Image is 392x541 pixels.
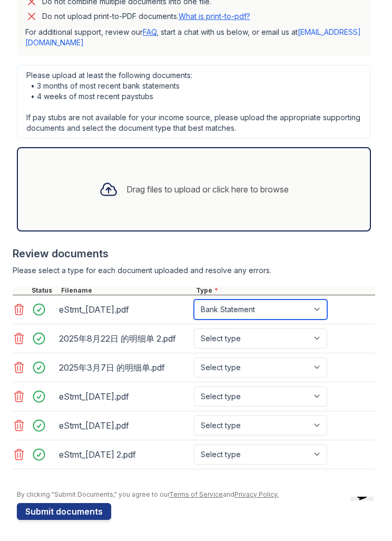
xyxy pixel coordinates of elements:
button: Submit documents [17,503,111,520]
a: Privacy Policy. [234,490,279,498]
a: What is print-to-pdf? [179,12,250,21]
iframe: chat widget [346,497,381,530]
div: Please select a type for each document uploaded and resolve any errors. [13,265,375,276]
div: eStmt_[DATE].pdf [59,417,190,434]
div: 2025年8月22日 的明细单 2.pdf [59,330,190,347]
p: Do not upload print-to-PDF documents. [42,11,250,22]
div: Status [30,286,59,295]
div: By clicking "Submit Documents," you agree to our and [17,490,375,499]
p: For additional support, review our , start a chat with us below, or email us at [25,27,362,48]
div: Type [194,286,375,295]
div: Filename [59,286,194,295]
div: eStmt_[DATE] 2.pdf [59,446,190,463]
div: Review documents [13,246,375,261]
div: Drag files to upload or click here to browse [126,183,289,196]
div: 2025年3月7日 的明细单.pdf [59,359,190,376]
div: eStmt_[DATE].pdf [59,301,190,318]
a: Terms of Service [169,490,223,498]
a: FAQ [143,27,156,36]
div: eStmt_[DATE].pdf [59,388,190,405]
div: Please upload at least the following documents: • 3 months of most recent bank statements • 4 wee... [17,65,371,139]
a: [EMAIL_ADDRESS][DOMAIN_NAME] [25,27,361,47]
